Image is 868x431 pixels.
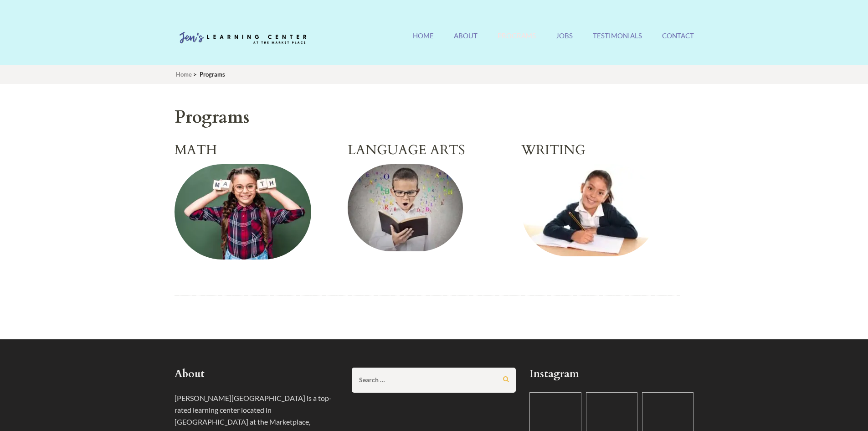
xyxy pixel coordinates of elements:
a: Contact [662,31,694,51]
span: > [193,71,197,78]
h2: WRITING [521,142,680,158]
h2: About [175,368,339,380]
a: Testimonials [593,31,642,51]
img: Jen's Learning Center Logo Transparent [175,25,311,52]
h2: LANGUAGE ARTS [348,142,507,158]
h2: Instagram [529,368,693,380]
img: Jen's Learning Center Writing Program [521,164,658,256]
a: About [454,31,478,51]
input: Search [503,376,509,382]
h1: Programs [175,104,680,130]
a: Home [176,71,192,78]
a: Jobs [556,31,573,51]
h2: MATH [175,142,334,158]
img: Jen's Learning Center Math Program [175,164,311,260]
img: Jen's Learning Center Language Arts Program [348,164,463,251]
a: Programs [498,31,536,51]
a: Home [413,31,434,51]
